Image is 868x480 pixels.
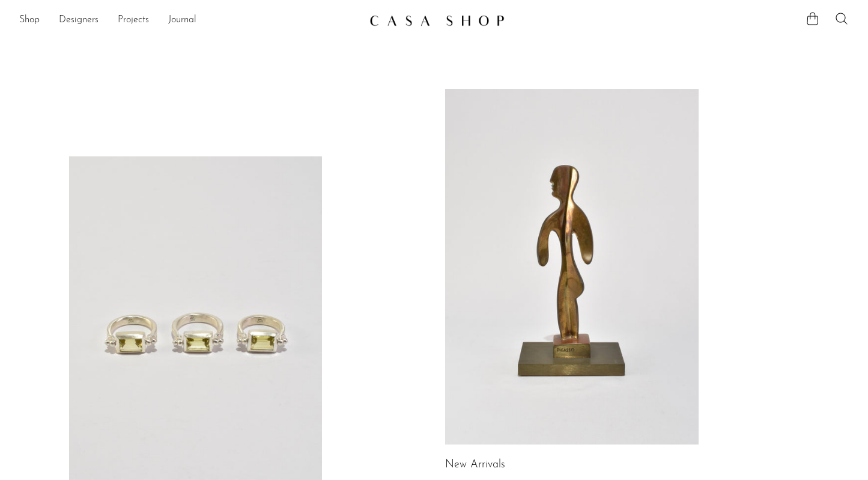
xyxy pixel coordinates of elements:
[59,13,99,28] a: Designers
[445,460,505,470] a: New Arrivals
[19,10,360,31] ul: NEW HEADER MENU
[19,13,40,28] a: Shop
[118,13,149,28] a: Projects
[19,10,360,31] nav: Desktop navigation
[168,13,196,28] a: Journal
